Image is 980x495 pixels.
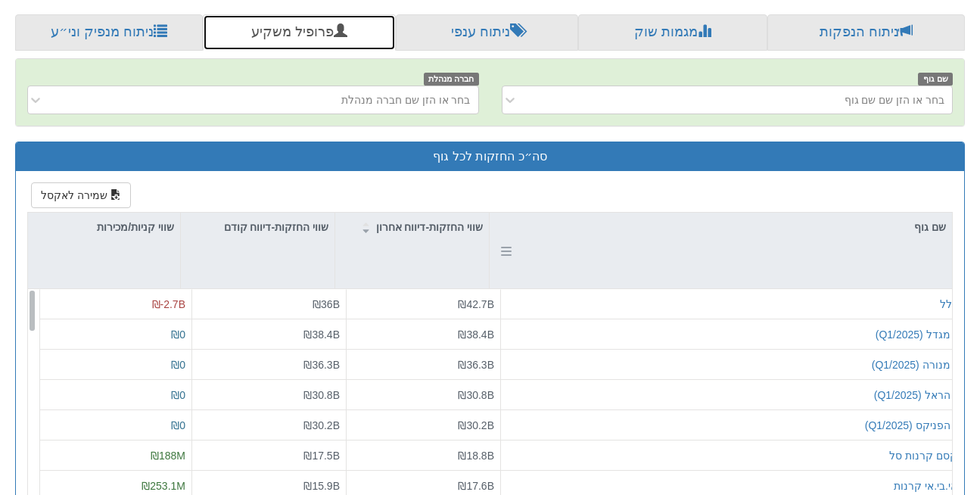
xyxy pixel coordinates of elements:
[424,73,479,86] span: חברה מנהלת
[313,298,340,310] span: ₪36B
[918,73,953,86] span: שם גוף
[335,213,489,241] div: שווי החזקות-דיווח אחרון
[171,359,185,371] span: ₪0
[894,478,957,493] button: אי.בי.אי קרנות
[872,357,957,372] button: * מנורה (Q1/2025)
[865,418,957,433] button: * הפניקס (Q1/2025)
[458,298,494,310] span: ₪42.7B
[15,14,203,51] a: ניתוח מנפיק וני״ע
[845,92,944,107] div: בחר או הזן שם שם גוף
[303,328,340,341] span: ₪38.4B
[181,213,334,241] div: שווי החזקות-דיווח קודם
[303,450,340,462] span: ₪17.5B
[303,419,340,431] span: ₪30.2B
[28,213,180,241] div: שווי קניות/מכירות
[458,480,494,492] span: ₪17.6B
[303,359,340,371] span: ₪36.3B
[203,14,395,51] a: פרופיל משקיע
[874,388,957,403] button: * הראל (Q1/2025)
[152,298,185,310] span: ₪-2.7B
[31,182,131,208] button: שמירה לאקסל
[889,448,957,463] button: קסם קרנות סל
[171,389,185,401] span: ₪0
[396,14,578,51] a: ניתוח ענפי
[303,389,340,401] span: ₪30.8B
[940,297,957,312] button: כלל
[458,450,494,462] span: ₪18.8B
[171,328,185,341] span: ₪0
[767,14,965,51] a: ניתוח הנפקות
[490,213,952,241] div: שם גוף
[458,419,494,431] span: ₪30.2B
[578,14,767,51] a: מגמות שוק
[27,150,953,163] h3: סה״כ החזקות לכל גוף
[458,328,494,341] span: ₪38.4B
[341,92,470,107] div: בחר או הזן שם חברה מנהלת
[303,480,340,492] span: ₪15.9B
[876,327,957,342] button: * מגדל (Q1/2025)
[171,419,185,431] span: ₪0
[458,359,494,371] span: ₪36.3B
[151,450,185,462] span: ₪188M
[142,480,185,492] span: ₪253.1M
[458,389,494,401] span: ₪30.8B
